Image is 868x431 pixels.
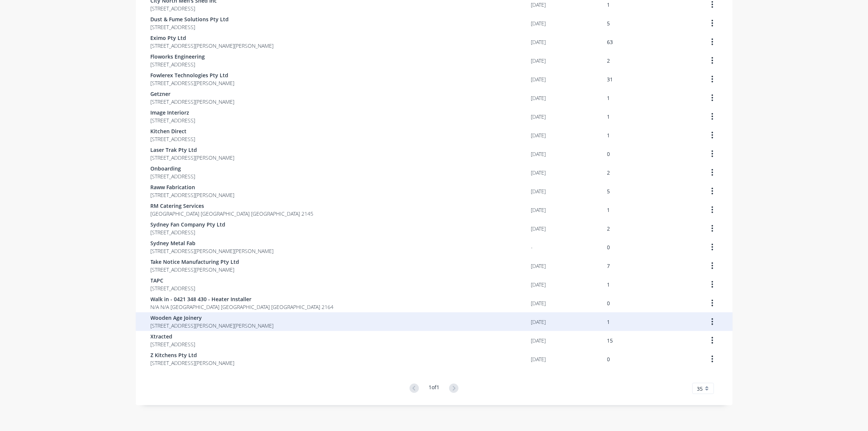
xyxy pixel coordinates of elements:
[607,225,610,232] div: 2
[531,75,546,83] div: [DATE]
[607,38,613,46] div: 63
[151,42,274,50] span: [STREET_ADDRESS][PERSON_NAME][PERSON_NAME]
[151,332,195,340] span: Xtracted
[607,75,613,83] div: 31
[151,23,229,31] span: [STREET_ADDRESS]
[531,19,546,27] div: [DATE]
[531,131,546,139] div: [DATE]
[531,262,546,270] div: [DATE]
[607,299,610,307] div: 0
[607,318,610,326] div: 1
[607,169,610,177] div: 2
[151,314,274,322] span: Wooden Age Joinery
[151,4,217,12] span: [STREET_ADDRESS]
[151,303,334,311] span: N/A N/A [GEOGRAPHIC_DATA] [GEOGRAPHIC_DATA] [GEOGRAPHIC_DATA] 2164
[531,94,546,102] div: [DATE]
[151,98,235,106] span: [STREET_ADDRESS][PERSON_NAME]
[607,113,610,121] div: 1
[531,1,546,9] div: [DATE]
[151,210,314,218] span: [GEOGRAPHIC_DATA] [GEOGRAPHIC_DATA] [GEOGRAPHIC_DATA] 2145
[531,337,546,344] div: [DATE]
[531,281,546,288] div: [DATE]
[151,258,239,266] span: Take Notice Manufacturing Pty Ltd
[151,127,195,135] span: Kitchen Direct
[531,169,546,177] div: [DATE]
[151,295,334,303] span: Walk in - 0421 348 430 - Heater Installer
[607,281,610,288] div: 1
[151,154,235,162] span: [STREET_ADDRESS][PERSON_NAME]
[151,71,235,79] span: Fowlerex Technologies Pty Ltd
[151,322,274,330] span: [STREET_ADDRESS][PERSON_NAME][PERSON_NAME]
[531,243,533,251] div: -
[151,183,235,191] span: Raww Fabrication
[607,57,610,65] div: 2
[531,318,546,326] div: [DATE]
[607,206,610,214] div: 1
[151,359,235,367] span: [STREET_ADDRESS][PERSON_NAME]
[151,266,239,274] span: [STREET_ADDRESS][PERSON_NAME]
[607,131,610,139] div: 1
[531,38,546,46] div: [DATE]
[151,146,235,154] span: Laser Trak Pty Ltd
[151,165,195,172] span: Onboarding
[151,15,229,23] span: Dust & Fume Solutions Pty Ltd
[607,355,610,363] div: 0
[151,116,195,124] span: [STREET_ADDRESS]
[531,57,546,65] div: [DATE]
[151,34,274,42] span: Eximo Pty Ltd
[531,187,546,195] div: [DATE]
[151,90,235,98] span: Getzner
[607,94,610,102] div: 1
[697,385,703,393] span: 35
[531,299,546,307] div: [DATE]
[531,150,546,158] div: [DATE]
[151,221,226,228] span: Sydney Fan Company Pty Ltd
[429,383,439,394] div: 1 of 1
[607,243,610,251] div: 0
[607,150,610,158] div: 0
[607,337,613,344] div: 15
[151,79,235,87] span: [STREET_ADDRESS][PERSON_NAME]
[151,109,195,116] span: Image Interiorz
[151,228,226,236] span: [STREET_ADDRESS]
[151,277,195,284] span: TAPC
[607,19,610,27] div: 5
[151,202,314,210] span: RM Catering Services
[151,284,195,292] span: [STREET_ADDRESS]
[531,225,546,232] div: [DATE]
[531,206,546,214] div: [DATE]
[151,191,235,199] span: [STREET_ADDRESS][PERSON_NAME]
[151,351,235,359] span: Z Kitchens Pty Ltd
[607,262,610,270] div: 7
[151,247,274,255] span: [STREET_ADDRESS][PERSON_NAME][PERSON_NAME]
[151,60,205,68] span: [STREET_ADDRESS]
[151,53,205,60] span: Floworks Engineering
[607,187,610,195] div: 5
[531,355,546,363] div: [DATE]
[151,340,195,348] span: [STREET_ADDRESS]
[607,1,610,9] div: 1
[151,239,274,247] span: Sydney Metal Fab
[151,172,195,180] span: [STREET_ADDRESS]
[151,135,195,143] span: [STREET_ADDRESS]
[531,113,546,121] div: [DATE]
